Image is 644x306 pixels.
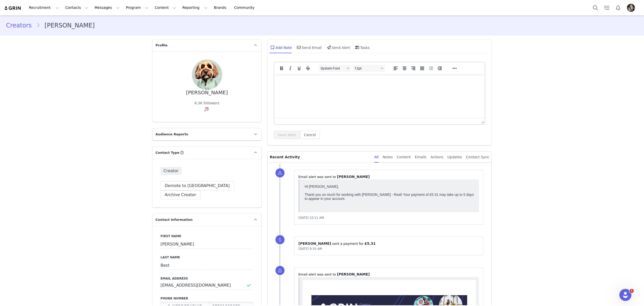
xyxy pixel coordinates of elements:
span: it or contact [EMAIL_ADDRESS][DOMAIN_NAME]. [80,36,160,40]
p: ⁨Email⁩ alert was sent to ⁨ ⁩ [298,174,479,179]
button: Content [152,2,179,13]
div: Tasks [354,41,370,53]
p: Resources [10,218,65,223]
a: Creators [6,21,36,30]
a: Tasks [601,2,612,13]
span: [DATE] 10:11 AM [298,216,324,220]
span: [PERSON_NAME] [337,272,370,276]
p: If you did not request this email, feel free to ignore [2,36,171,40]
p: Cheers, The GRIN Team [9,194,165,204]
button: Fonts [318,65,351,72]
span: System Font [320,66,345,70]
input: Email Address [160,281,253,290]
p: We're reaching out to let you know that we've successfully collected your latest content, and now... [9,55,165,66]
li: Enhancing collaboration opportunities [29,116,165,122]
keeper-lock: Open Keeper Popup [238,282,244,288]
p: Why We Need Your Metrics: Providing your content metrics helps us ensure accurate reporting and a... [19,92,165,108]
li: Providing insights that can help boost your content's reach [29,122,165,127]
span: 5 [630,289,634,293]
body: Hi [PERSON_NAME], Thank you so much for working with [PERSON_NAME] - Real! Your payment of £5.31 ... [2,2,171,25]
img: Grin [9,15,165,40]
span: Creator [160,167,182,175]
li: Tracking performance accurately [29,111,165,116]
label: Last Name [160,255,253,260]
span: £5.31 [365,241,376,246]
p: You’re almost done! Please click the link below to verify your email. The link expires in 1 hour. [2,10,171,14]
div: Actions [430,151,443,163]
div: Send Alert [326,41,350,53]
label: Email Address [160,276,253,281]
span: Profile [155,43,168,48]
iframe: Intercom live chat [619,289,631,301]
button: Strikethrough [304,65,312,72]
button: Reveal or hide additional toolbar items [450,65,459,72]
img: grin logo [4,6,22,11]
img: d510b05b-d5dc-4e03-a521-17f5ccc9bcfa--s.jpg [192,59,222,90]
a: How to manually add metrics [20,227,65,231]
a: How to access your live site [20,232,63,236]
button: Underline [295,65,303,72]
label: First Name [160,234,253,238]
p: Hi [PERSON_NAME], [2,2,171,6]
p: Hi [PERSON_NAME], [9,46,165,52]
button: Profile [624,4,640,12]
a: Upload Metrics [127,78,165,87]
p: Your participation is vital to maintaining the quality and accuracy of the data we use to support... [9,154,165,169]
button: Notifications [613,2,624,13]
button: Contacts [62,2,91,13]
button: Search [590,2,601,13]
a: Community [231,2,260,13]
p: © 2025 GRIN. All rights reserved. [9,280,165,283]
button: Italic [286,65,295,72]
div: Add Note [269,41,292,53]
button: Messages [92,2,123,13]
button: Save Note [274,131,300,139]
button: Bold [277,65,286,72]
div: Emails [415,151,426,163]
a: Verify [2,17,21,25]
button: Demote to [GEOGRAPHIC_DATA] [160,181,234,190]
div: All [374,151,379,163]
button: Font sizes [352,65,385,72]
button: Align right [409,65,418,72]
div: Notes [383,151,393,163]
a: [URL][DOMAIN_NAME] [29,78,66,88]
img: instagram.svg [205,107,209,111]
p: If you're having trouble clicking viewing this email, copy and paste the URL below into your web ... [10,255,149,258]
p: Recent Activity [270,151,370,163]
p: ⁨Email⁩ alert was sent to ⁨ ⁩ [298,272,479,277]
iframe: Rich Text Area [274,74,485,118]
img: 8267397b-b1d9-494c-9903-82b3ae1be546.jpeg [627,4,635,12]
label: Phone Number [160,296,253,301]
button: Archive Creator [160,190,200,199]
button: Recruitment [26,2,62,13]
p: Thank you for your cooperation and continued collaboration. If you have any questions or need ass... [9,173,165,183]
span: 12pt [354,66,379,70]
span: [PERSON_NAME] [298,241,331,246]
button: Reporting [179,2,211,13]
button: Increase indent [435,65,444,72]
body: Hi [PERSON_NAME], Thank you so much for working with [PERSON_NAME] - Real! Your payment of £2.55 ... [2,2,171,25]
div: Press the Up and Down arrow keys to resize the editor. [479,118,485,124]
li: Option 2: Upload a screenshot of your metrics directly to our platform. [29,145,165,150]
button: Justify [418,65,426,72]
span: Contact Information [155,217,192,222]
div: 6.3K followers [194,101,219,106]
p: How to Submit Your Metrics: [19,131,165,136]
body: The GRIN Team [2,2,171,50]
div: Contact Sync [466,151,489,163]
li: Option 1: Manually enter the metrics into our platform UI. [29,139,165,145]
p: ⁨ ⁩ ⁨sent a payment for⁩ ⁨ ⁩ [298,241,479,246]
div: Content [397,151,411,163]
span: Audience Reports [155,132,188,137]
span: Contact Type [155,150,179,155]
p: Content Collected: We have identified the following pieces of content you've recently created: [19,69,165,75]
button: Program [123,2,151,13]
button: Decrease indent [427,65,435,72]
button: Align left [391,65,400,72]
span: [PERSON_NAME] [337,175,370,179]
span: [DATE] 9:35 AM [298,247,322,251]
a: Brands [211,2,231,13]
